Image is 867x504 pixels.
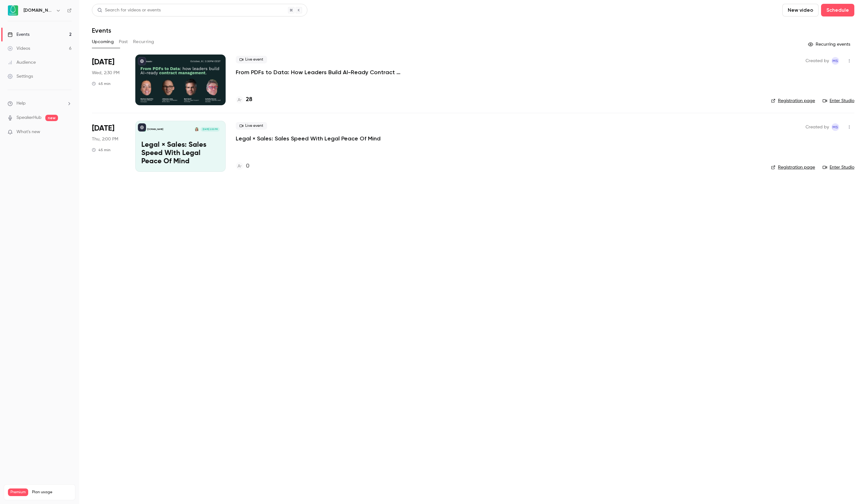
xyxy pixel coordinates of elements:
p: Legal × Sales: Sales Speed With Legal Peace Of Mind [141,141,220,165]
button: Past [119,37,128,47]
h1: Events [92,27,111,34]
div: Settings [8,73,33,80]
a: Legal × Sales: Sales Speed With Legal Peace Of Mind [236,135,381,142]
div: Search for videos or events [97,7,161,14]
span: Created by [806,123,829,131]
span: Marie Skachko [832,57,839,65]
span: [DATE] [92,57,114,67]
a: 0 [236,162,249,171]
span: Thu, 2:00 PM [92,136,118,142]
a: Registration page [771,98,815,104]
img: Mariana Hagström [195,127,199,132]
span: Created by [806,57,829,65]
div: Oct 8 Wed, 2:30 PM (Europe/Kiev) [92,55,125,105]
h4: 28 [246,95,252,104]
p: [DOMAIN_NAME] [147,128,163,131]
span: MS [832,123,838,131]
img: Avokaado.io [8,5,18,16]
h6: [DOMAIN_NAME] [23,7,53,14]
a: SpeakerHub [16,114,42,121]
h4: 0 [246,162,249,171]
div: Audience [8,59,36,66]
a: Enter Studio [823,98,854,104]
span: MS [832,57,838,65]
a: Enter Studio [823,164,854,171]
div: 45 min [92,81,111,86]
a: From PDFs to Data: How Leaders Build AI-Ready Contract Management. [236,68,426,76]
button: Upcoming [92,37,114,47]
div: Oct 23 Thu, 2:00 PM (Europe/Tallinn) [92,121,125,171]
span: Live event [236,56,267,63]
span: Help [16,100,26,107]
a: 28 [236,95,252,104]
button: Recurring [133,37,154,47]
span: Live event [236,122,267,130]
span: [DATE] 2:00 PM [201,127,219,132]
span: What's new [16,129,40,135]
div: 45 min [92,147,111,152]
a: Registration page [771,164,815,171]
div: Events [8,31,29,38]
span: Plan usage [32,490,71,495]
span: Wed, 2:30 PM [92,70,119,76]
a: Legal × Sales: Sales Speed With Legal Peace Of Mind[DOMAIN_NAME]Mariana Hagström[DATE] 2:00 PMLeg... [135,121,226,171]
span: Premium [8,488,28,496]
span: Marie Skachko [832,123,839,131]
button: Schedule [821,4,854,16]
span: [DATE] [92,123,114,133]
button: New video [782,4,819,16]
button: Recurring events [805,39,854,49]
li: help-dropdown-opener [8,100,72,107]
div: Videos [8,45,30,52]
span: new [45,115,58,121]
